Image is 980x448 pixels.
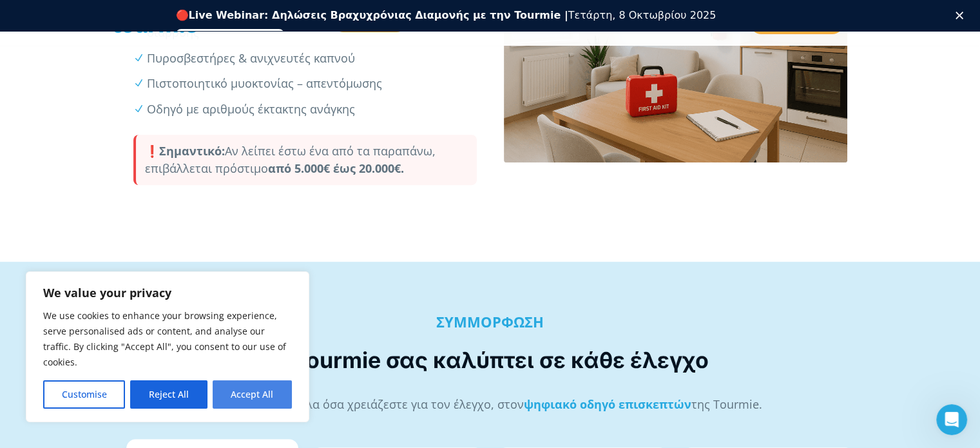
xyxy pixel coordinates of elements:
a: ψηφιακό οδηγό επισκεπτών [524,396,691,412]
a: Εγγραφείτε δωρεάν [176,29,285,44]
strong: από [268,161,291,176]
div: 🔴 Τετάρτη, 8 Οκτωβρίου 2025 [176,9,716,22]
b: Live Webinar: Δηλώσεις Βραχυχρόνιας Διαμονής με την Tourmie | [189,9,568,21]
button: Accept All [213,380,292,409]
div: Κλείσιμο [956,12,968,19]
li: Πυροσβεστήρες & ανιχνευτές καπνού [147,50,476,67]
strong: 5.000€ έως 20.000€. [294,161,404,176]
li: Οδηγό με αριθμούς έκτακτης ανάγκης [147,101,476,118]
li: Πιστοποιητικό μυοκτονίας – απεντόμωσης [147,75,476,92]
p: We use cookies to enhance your browsing experience, serve personalised ads or content, and analys... [43,308,292,370]
b: ΣΥΜΜΟΡΦΩΣΗ [436,312,544,331]
div: Αν λείπει έστω ένα από τα παραπάνω, επιβάλλεται πρόστιμο [133,135,477,185]
p: Συγκεντρώστε όλα όσα χρειάζεστε για τον έλεγχο, στον της Tourmie. [133,396,847,413]
iframe: Intercom live chat [936,404,967,435]
h2: Η Tourmie σας καλύπτει σε κάθε έλεγχο [133,345,847,375]
p: We value your privacy [43,285,292,300]
strong: ❗Σημαντικό: [145,143,225,159]
button: Reject All [130,380,207,409]
button: Customise [43,380,125,409]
